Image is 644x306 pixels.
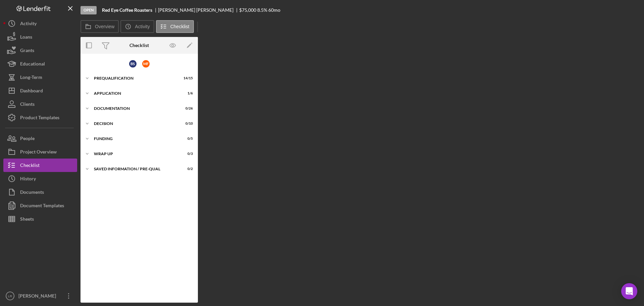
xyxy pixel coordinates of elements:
[181,167,193,171] div: 0 / 2
[239,7,256,13] span: $75,000
[158,7,239,13] div: [PERSON_NAME] [PERSON_NAME]
[20,172,36,187] div: History
[3,44,77,57] button: Grants
[20,145,57,160] div: Project Overview
[20,185,44,201] div: Documents
[170,24,190,29] label: Checklist
[94,152,176,156] div: Wrap up
[3,212,77,226] button: Sheets
[20,212,34,227] div: Sheets
[181,106,193,111] div: 0 / 26
[3,185,77,199] button: Documents
[3,132,77,145] button: People
[20,44,34,59] div: Grants
[3,172,77,185] button: History
[94,76,176,80] div: Prequalification
[8,294,12,298] text: LR
[3,71,77,84] button: Long-Term
[3,84,77,97] button: Dashboard
[3,17,77,30] button: Activity
[20,30,32,45] div: Loans
[3,30,77,44] button: Loans
[142,60,150,68] div: M F
[268,7,280,13] div: 60 mo
[3,199,77,212] button: Document Templates
[80,6,97,14] div: Open
[3,145,77,159] button: Project Overview
[102,7,152,13] b: Red Eye Coffee Roasters
[3,289,77,303] button: LR[PERSON_NAME]
[181,76,193,80] div: 14 / 15
[181,152,193,156] div: 0 / 3
[17,289,60,304] div: [PERSON_NAME]
[20,111,59,126] div: Product Templates
[20,199,64,214] div: Document Templates
[3,57,77,71] button: Educational
[3,111,77,124] button: Product Templates
[20,159,40,174] div: Checklist
[95,24,114,29] label: Overview
[94,137,176,141] div: Funding
[120,20,154,33] button: Activity
[135,24,150,29] label: Activity
[80,20,119,33] button: Overview
[129,43,149,48] div: Checklist
[94,167,176,171] div: Saved Information / Pre-Qual
[181,137,193,141] div: 0 / 5
[20,71,42,86] div: Long-Term
[621,283,637,299] div: Open Intercom Messenger
[3,159,77,172] button: Checklist
[94,122,176,126] div: Decision
[94,91,176,95] div: Application
[181,122,193,126] div: 0 / 10
[181,91,193,95] div: 1 / 6
[20,132,35,147] div: People
[129,60,137,68] div: B S
[3,97,77,111] button: Clients
[20,17,37,32] div: Activity
[20,97,35,113] div: Clients
[20,84,43,99] div: Dashboard
[20,57,45,72] div: Educational
[156,20,194,33] button: Checklist
[257,7,267,13] div: 8.5 %
[94,106,176,111] div: Documentation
